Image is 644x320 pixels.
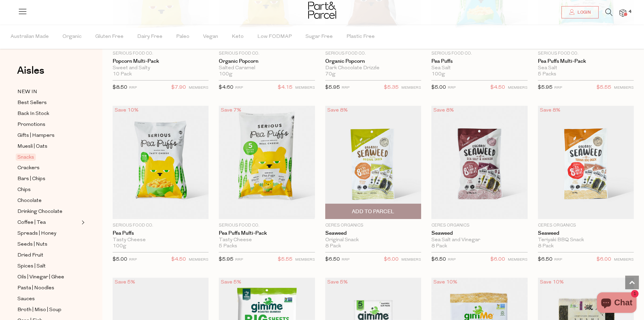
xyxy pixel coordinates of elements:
img: Seaweed [431,106,527,219]
span: Spices | Salt [17,262,46,271]
span: Muesli | Oats [17,143,47,151]
a: Muesli | Oats [17,142,80,151]
span: Chips [17,186,31,194]
a: Snacks [17,153,80,161]
p: Serious Food Co. [431,50,527,57]
small: RRP [342,258,349,262]
span: 100g [431,71,445,77]
span: $5.55 [597,83,611,92]
small: MEMBERS [508,86,528,90]
div: Save 8% [538,106,562,115]
div: Save 10% [431,278,459,287]
span: $5.00 [113,257,127,262]
span: Seeds | Nuts [17,241,47,249]
span: $5.55 [278,255,292,264]
span: $6.50 [538,257,553,262]
a: Drinking Chocolate [17,207,80,216]
span: Sauces [17,295,35,303]
span: Gluten Free [95,25,124,49]
a: 4 [619,9,626,16]
small: RRP [448,86,456,90]
span: Add To Parcel [352,208,394,215]
a: Organic Popcorn [219,58,315,64]
div: Sea Salt [538,65,634,71]
p: Serious Food Co. [219,222,315,229]
span: $6.50 [431,257,446,262]
div: Sweet and Salty [113,65,209,71]
div: Tasty Cheese [113,237,209,243]
span: 70g [325,71,335,77]
span: Sugar Free [305,25,333,49]
span: Organic [62,25,82,49]
small: RRP [448,258,456,262]
small: MEMBERS [401,258,421,262]
div: Sea Salt [431,65,527,71]
p: Serious Food Co. [113,222,209,229]
span: $4.50 [490,83,505,92]
span: $8.50 [113,85,127,90]
span: 4 [627,9,633,15]
span: $6.00 [490,255,505,264]
div: Save 8% [431,106,456,115]
small: RRP [342,86,349,90]
span: Plastic Free [346,25,375,49]
small: MEMBERS [401,86,421,90]
a: Pea Puffs [113,230,209,236]
small: RRP [554,86,562,90]
span: $7.90 [171,83,186,92]
span: 100g [113,243,126,249]
a: Spices | Salt [17,262,80,271]
span: Back In Stock [17,110,49,118]
a: Sauces [17,295,80,303]
span: Coffee | Tea [17,219,46,227]
small: MEMBERS [614,86,634,90]
span: 8 Pack [538,243,554,249]
a: Chocolate [17,197,80,205]
span: 5 Packs [219,243,237,249]
a: Best Sellers [17,99,80,107]
a: Promotions [17,120,80,129]
span: Chocolate [17,197,42,205]
a: Seeds | Nuts [17,240,80,249]
p: Ceres Organics [325,222,421,229]
a: Crackers [17,164,80,172]
a: Pea Puffs [431,58,527,64]
a: Popcorn Multi-Pack [113,58,209,64]
p: Ceres Organics [431,222,527,229]
span: Australian Made [11,25,49,49]
a: Dried Fruit [17,251,80,260]
a: Spreads | Honey [17,229,80,238]
a: Login [561,6,599,18]
small: MEMBERS [508,258,528,262]
a: Seaweed [325,230,421,236]
small: RRP [129,86,137,90]
a: Gifts | Hampers [17,131,80,140]
div: Save 10% [113,106,141,115]
span: Best Sellers [17,99,47,107]
p: Serious Food Co. [219,50,315,57]
div: Save 10% [538,278,566,287]
a: Seaweed [538,230,634,236]
span: $6.00 [384,255,399,264]
p: Serious Food Co. [538,50,634,57]
span: $5.95 [325,85,340,90]
span: $4.15 [278,83,292,92]
a: Chips [17,186,80,194]
span: Spreads | Honey [17,230,56,238]
span: 100g [219,71,232,77]
span: $4.60 [219,85,233,90]
span: $5.00 [431,85,446,90]
a: Back In Stock [17,110,80,118]
span: Aisles [17,63,44,78]
p: Ceres Organics [538,222,634,229]
div: Salted Caramel [219,65,315,71]
small: MEMBERS [189,258,209,262]
img: Seaweed [325,106,421,219]
span: Dried Fruit [17,251,43,260]
span: Dairy Free [137,25,162,49]
a: NEW IN [17,88,80,96]
small: MEMBERS [295,86,315,90]
small: MEMBERS [189,86,209,90]
p: Serious Food Co. [113,50,209,57]
span: $6.50 [325,257,340,262]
